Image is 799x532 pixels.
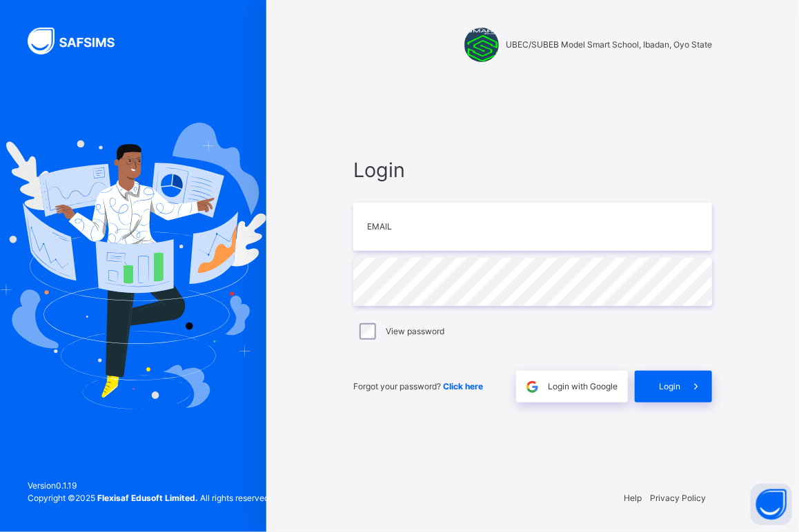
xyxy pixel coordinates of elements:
[353,381,483,391] span: Forgot your password?
[97,493,198,503] strong: Flexisaf Edusoft Limited.
[751,484,792,525] button: Open asap
[386,325,444,338] label: View password
[28,28,131,54] img: SAFSIMS Logo
[650,493,706,503] a: Privacy Policy
[506,39,712,51] span: UBEC/SUBEB Model Smart School, Ibadan, Oyo State
[624,493,642,503] a: Help
[443,381,483,391] a: Click here
[28,480,271,492] span: Version 0.1.19
[524,379,540,395] img: google.396cfc9801f0270233282035f929180a.svg
[548,380,618,393] span: Login with Google
[353,155,712,185] span: Login
[28,493,271,503] span: Copyright © 2025 All rights reserved.
[659,380,680,393] span: Login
